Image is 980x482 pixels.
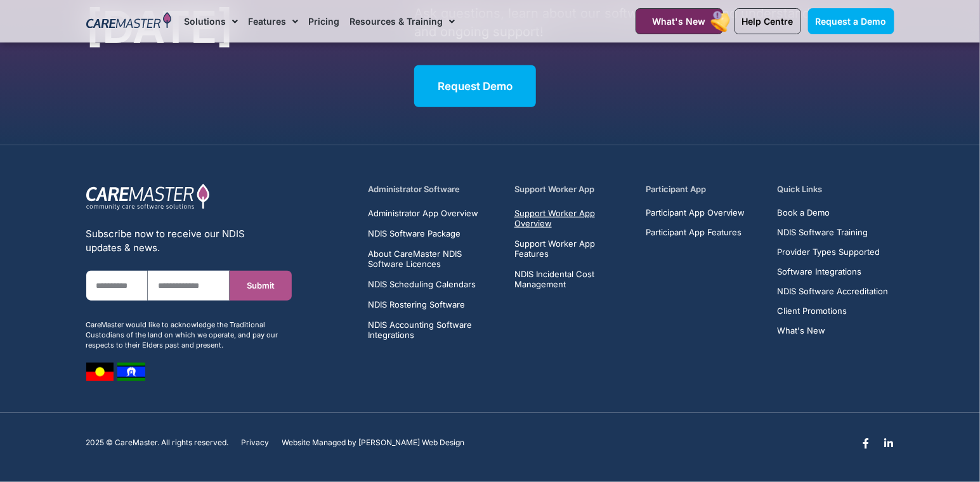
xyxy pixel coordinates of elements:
div: CareMaster would like to acknowledge the Traditional Custodians of the land on which we operate, ... [86,320,292,350]
img: CareMaster Logo Part [86,183,210,211]
a: What's New [777,326,888,335]
span: Software Integrations [777,267,861,277]
span: NDIS Rostering Software [369,299,466,309]
a: Request Demo [414,65,536,107]
span: Client Promotions [777,306,847,316]
span: What's New [777,326,825,335]
a: What's New [636,8,723,34]
a: Administrator App Overview [369,208,500,218]
span: Help Centre [742,16,794,27]
form: New Form [86,271,292,313]
span: Website Managed by [282,438,357,447]
span: Request a Demo [816,16,887,27]
a: NDIS Software Package [369,228,500,238]
span: NDIS Software Package [369,228,461,238]
a: Participant App Overview [646,208,745,218]
span: Book a Demo [777,208,830,218]
a: NDIS Accounting Software Integrations [369,320,500,340]
span: NDIS Scheduling Calendars [369,279,476,289]
span: NDIS Software Training [777,228,868,237]
img: image 8 [117,363,145,381]
span: Submit [247,281,275,290]
button: Submit [230,271,291,301]
span: Provider Types Supported [777,247,880,257]
span: Administrator App Overview [369,208,479,218]
span: Request Demo [438,80,513,93]
img: CareMaster Logo [86,12,172,31]
a: Software Integrations [777,267,888,277]
h5: Support Worker App [514,183,631,195]
a: Support Worker App Overview [514,208,631,228]
a: Participant App Features [646,228,745,237]
h5: Administrator Software [369,183,500,195]
a: [PERSON_NAME] Web Design [359,438,465,447]
a: NDIS Software Accreditation [777,287,888,296]
img: image 7 [86,363,114,381]
a: Client Promotions [777,306,888,316]
span: What's New [653,16,706,27]
a: Support Worker App Features [514,238,631,259]
a: Request a Demo [808,8,894,34]
a: NDIS Software Training [777,228,888,237]
a: NDIS Rostering Software [369,299,500,309]
span: Participant App Features [646,228,742,237]
a: Help Centre [735,8,801,34]
a: Provider Types Supported [777,247,888,257]
a: Book a Demo [777,208,888,218]
a: NDIS Incidental Cost Management [514,269,631,289]
a: About CareMaster NDIS Software Licences [369,249,500,269]
a: NDIS Scheduling Calendars [369,279,500,289]
p: 2025 © CareMaster. All rights reserved. [86,438,229,447]
div: Subscribe now to receive our NDIS updates & news. [86,227,292,255]
a: Privacy [242,438,270,447]
h5: Quick Links [777,183,894,195]
h5: Participant App [646,183,762,195]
